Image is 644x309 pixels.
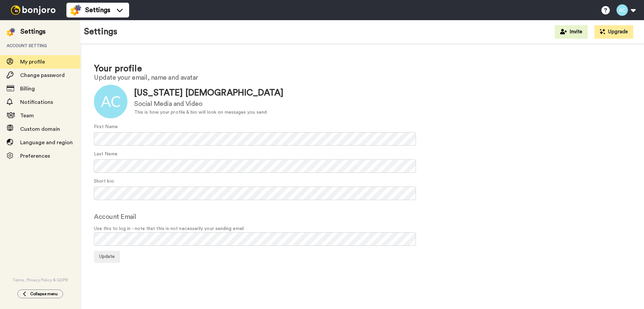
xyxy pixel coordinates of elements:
span: Language and region [20,140,73,145]
img: bj-logo-header-white.svg [8,5,58,15]
span: Update [99,254,115,259]
h1: Your profile [94,64,631,74]
h1: Settings [84,27,117,37]
button: Upgrade [594,25,633,39]
button: Collapse menu [17,289,63,298]
span: Custom domain [20,126,60,132]
span: My profile [20,59,45,65]
label: Last Name [94,151,117,158]
button: Update [94,251,120,263]
label: Account Email [94,212,137,222]
img: settings-colored.svg [7,28,15,36]
h2: Update your email, name and avatar [94,74,631,81]
span: Billing [20,86,35,91]
label: First Name [94,123,118,130]
span: Collapse menu [30,291,58,297]
span: Preferences [20,153,50,159]
div: Settings [20,27,46,36]
span: Settings [85,5,110,15]
div: This is how your profile & bio will look on messages you send [134,109,283,116]
span: Use this to log in - note that this is not necessarily your sending email [94,225,631,232]
div: [US_STATE] [DEMOGRAPHIC_DATA] [134,87,283,99]
button: Invite [555,25,588,39]
img: settings-colored.svg [70,5,81,15]
span: Team [20,113,34,118]
label: Short bio [94,178,114,185]
span: Change password [20,73,65,78]
div: Social Media and Video [134,99,283,109]
span: Notifications [20,100,53,105]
